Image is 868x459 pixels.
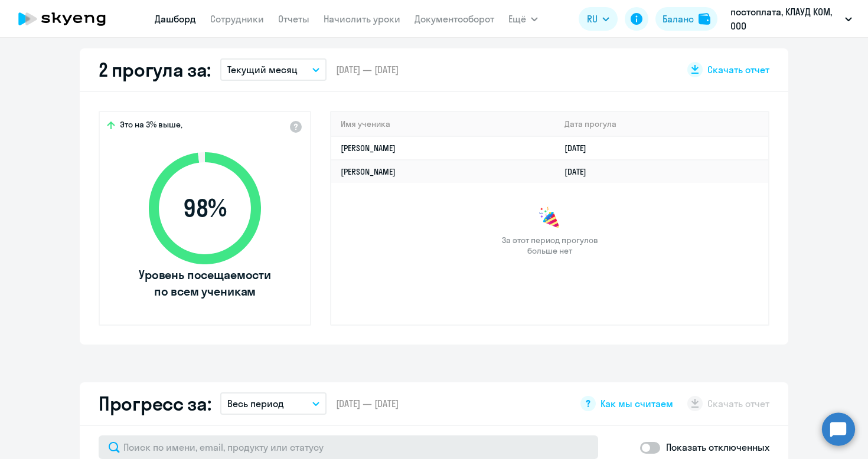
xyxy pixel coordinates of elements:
[220,392,327,415] button: Весь период
[508,7,538,31] button: Ещё
[655,7,717,31] button: Балансbalance
[341,166,396,177] a: [PERSON_NAME]
[331,112,555,136] th: Имя ученика
[587,12,598,26] span: RU
[341,143,396,153] a: [PERSON_NAME]
[120,119,182,133] span: Это на 3% выше,
[508,12,526,26] span: Ещё
[564,143,596,153] a: [DATE]
[601,397,673,410] span: Как мы считаем
[99,392,211,415] h2: Прогресс за:
[415,13,494,25] a: Документооборот
[324,13,400,25] a: Начислить уроки
[137,267,273,300] span: Уровень посещаемости по всем ученикам
[336,397,399,410] span: [DATE] — [DATE]
[663,12,694,26] div: Баланс
[220,58,327,81] button: Текущий месяц
[99,435,598,459] input: Поиск по имени, email, продукту или статусу
[579,7,618,31] button: RU
[137,194,273,222] span: 98 %
[707,63,769,76] span: Скачать отчет
[278,13,309,25] a: Отчеты
[564,166,596,177] a: [DATE]
[500,235,599,256] span: За этот период прогулов больше нет
[555,112,768,136] th: Дата прогула
[699,13,710,25] img: balance
[210,13,264,25] a: Сотрудники
[725,5,858,33] button: постоплата, КЛАУД КОМ, ООО
[538,206,562,230] img: congrats
[155,13,196,25] a: Дашборд
[730,5,840,33] p: постоплата, КЛАУД КОМ, ООО
[666,440,769,454] p: Показать отключенных
[227,63,298,77] p: Текущий месяц
[99,58,211,81] h2: 2 прогула за:
[227,396,284,411] p: Весь период
[336,63,399,76] span: [DATE] — [DATE]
